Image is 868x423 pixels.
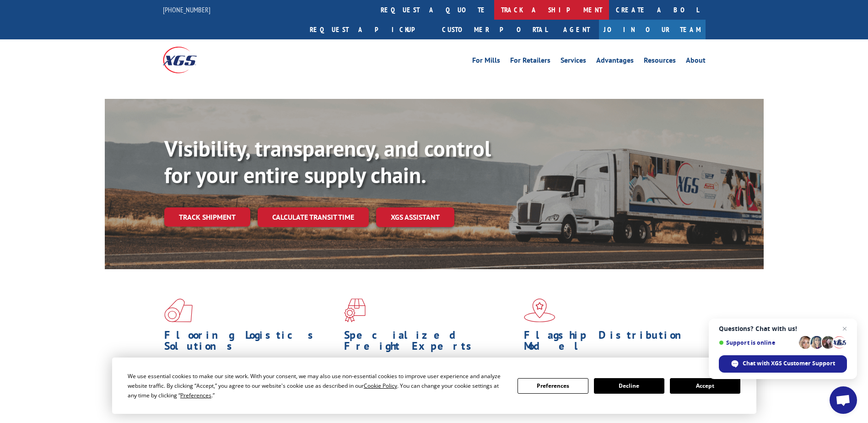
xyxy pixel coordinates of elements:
[376,207,454,227] a: XGS ASSISTANT
[164,330,337,356] h1: Flooring Logistics Solutions
[743,359,835,368] span: Chat with XGS Customer Support
[524,298,555,322] img: xgs-icon-flagship-distribution-model-red
[164,298,193,322] img: xgs-icon-total-supply-chain-intelligence-red
[686,57,706,67] a: About
[303,20,435,39] a: Request a pickup
[112,358,756,414] div: Cookie Consent Prompt
[830,386,857,414] a: Open chat
[554,20,599,39] a: Agent
[524,356,692,378] span: Our agile distribution network gives you nationwide inventory management on demand.
[719,339,796,346] span: Support is online
[164,356,337,389] span: As an industry carrier of choice, XGS has brought innovation and dedication to flooring logistics...
[518,378,588,394] button: Preferences
[258,207,369,227] a: Calculate transit time
[510,57,550,67] a: For Retailers
[163,5,210,14] a: [PHONE_NUMBER]
[344,298,366,322] img: xgs-icon-focused-on-flooring-red
[364,382,397,390] span: Cookie Policy
[594,378,664,394] button: Decline
[596,57,634,67] a: Advantages
[670,378,740,394] button: Accept
[164,207,250,227] a: Track shipment
[180,391,211,399] span: Preferences
[644,57,676,67] a: Resources
[164,134,491,189] b: Visibility, transparency, and control for your entire supply chain.
[524,330,697,356] h1: Flagship Distribution Model
[128,371,507,400] div: We use essential cookies to make our site work. With your consent, we may also use non-essential ...
[344,356,517,397] p: From 123 overlength loads to delicate cargo, our experienced staff knows the best way to move you...
[719,325,847,332] span: Questions? Chat with us!
[472,57,500,67] a: For Mills
[344,330,517,356] h1: Specialized Freight Experts
[719,355,847,373] span: Chat with XGS Customer Support
[561,57,586,67] a: Services
[599,20,706,39] a: Join Our Team
[435,20,554,39] a: Customer Portal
